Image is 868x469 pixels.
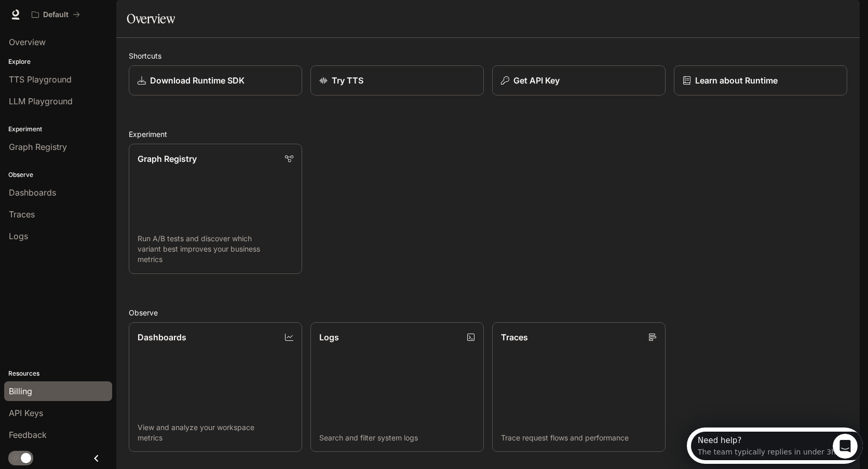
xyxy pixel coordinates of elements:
[310,322,484,452] a: LogsSearch and filter system logs
[310,65,484,95] a: Try TTS
[332,74,363,87] p: Try TTS
[319,433,475,443] p: Search and filter system logs
[687,427,863,464] iframe: Intercom live chat discovery launcher
[319,331,339,343] p: Logs
[129,307,847,318] h2: Observe
[129,50,847,61] h2: Shortcuts
[127,8,175,29] h1: Overview
[11,9,149,17] div: Need help?
[11,17,149,28] div: The team typically replies in under 3h
[695,74,778,87] p: Learn about Runtime
[138,331,186,343] p: Dashboards
[150,74,245,87] p: Download Runtime SDK
[138,153,197,165] p: Graph Registry
[129,129,847,140] h2: Experiment
[129,65,302,95] a: Download Runtime SDK
[43,10,69,19] p: Default
[129,322,302,452] a: DashboardsView and analyze your workspace metrics
[27,4,85,25] button: All workspaces
[833,434,858,459] iframe: Intercom live chat
[129,144,302,274] a: Graph RegistryRun A/B tests and discover which variant best improves your business metrics
[674,65,847,95] a: Learn about Runtime
[138,422,293,443] p: View and analyze your workspace metrics
[138,233,293,265] p: Run A/B tests and discover which variant best improves your business metrics
[492,65,666,95] button: Get API Key
[501,433,657,443] p: Trace request flows and performance
[4,4,180,33] div: Open Intercom Messenger
[513,74,560,87] p: Get API Key
[501,331,528,343] p: Traces
[492,322,666,452] a: TracesTrace request flows and performance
